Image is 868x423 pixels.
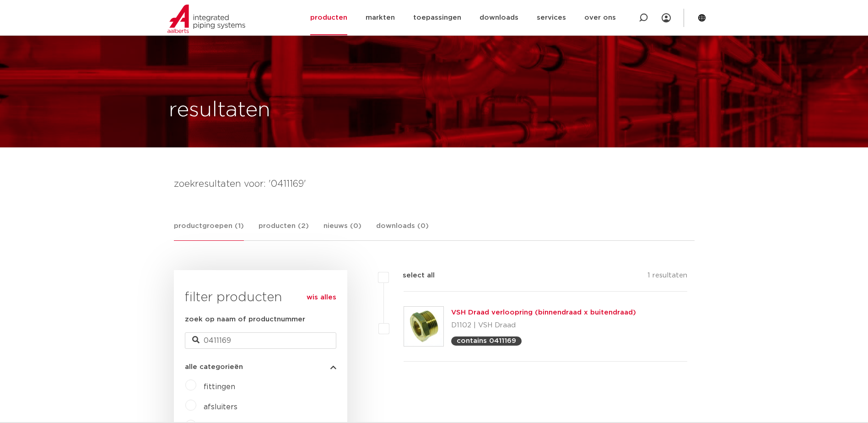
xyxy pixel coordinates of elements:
[204,383,235,390] a: fittingen
[376,221,429,240] a: downloads (0)
[185,332,336,349] input: zoeken
[185,288,336,307] h3: filter producten
[404,307,443,346] img: Thumbnail for VSH Draad verloopring (binnendraad x buitendraad)
[185,314,305,325] label: zoek op naam of productnummer
[457,337,516,344] p: contains 0411169
[204,403,237,411] a: afsluiters
[323,221,361,240] a: nieuws (0)
[307,292,336,303] a: wis alles
[259,221,309,240] a: producten (2)
[185,363,243,370] span: alle categorieën
[174,177,695,191] h4: zoekresultaten voor: '0411169'
[451,318,636,333] p: D1102 | VSH Draad
[647,270,687,284] p: 1 resultaten
[389,270,435,281] label: select all
[169,96,270,125] h1: resultaten
[451,309,636,316] a: VSH Draad verloopring (binnendraad x buitendraad)
[174,221,244,241] a: productgroepen (1)
[185,363,336,370] button: alle categorieën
